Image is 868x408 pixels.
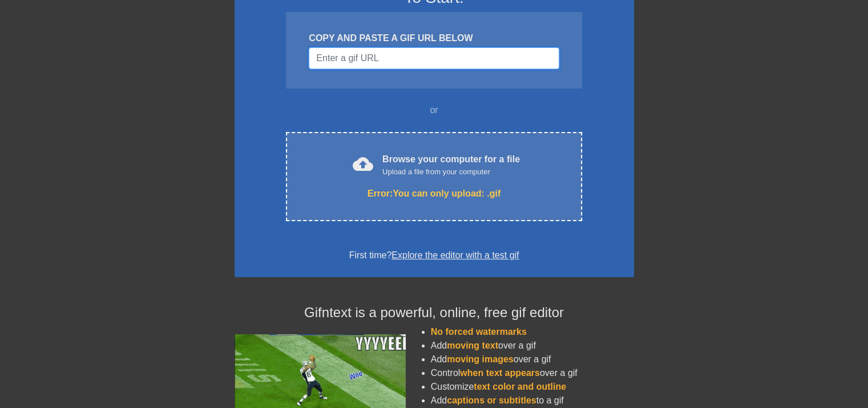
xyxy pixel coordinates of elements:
li: Add over a gif [431,353,634,366]
span: captions or subtitles [447,395,536,405]
span: when text appears [460,368,540,378]
li: Add over a gif [431,339,634,353]
span: text color and outline [474,382,566,391]
div: COPY AND PASTE A GIF URL BELOW [309,31,559,45]
span: No forced watermarks [431,327,527,337]
div: Upload a file from your computer [382,166,520,178]
span: moving text [447,341,498,350]
a: Explore the editor with a test gif [391,250,519,260]
li: Control over a gif [431,366,634,380]
li: Add to a gif [431,394,634,407]
span: cloud_upload [353,154,373,174]
div: Error: You can only upload: .gif [310,187,558,201]
div: or [264,103,604,117]
div: Browse your computer for a file [382,153,520,178]
span: moving images [447,354,513,364]
div: First time? [249,249,619,262]
h4: Gifntext is a powerful, online, free gif editor [235,305,634,321]
li: Customize [431,380,634,394]
input: Username [309,47,559,69]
